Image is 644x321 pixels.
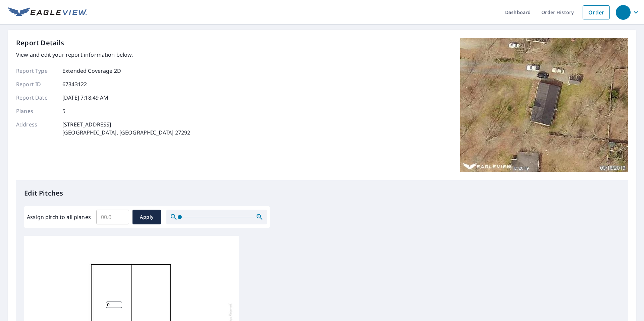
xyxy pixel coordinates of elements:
p: Edit Pitches [24,188,620,198]
span: Apply [138,213,156,221]
p: Report ID [16,80,56,88]
a: Order [583,5,610,19]
p: 5 [62,107,65,115]
label: Assign pitch to all planes [27,213,91,221]
p: Planes [16,107,56,115]
p: 67343122 [62,80,87,88]
p: Report Date [16,94,56,102]
img: EV Logo [8,7,87,17]
img: Top image [460,38,628,172]
p: Extended Coverage 2D [62,67,121,75]
p: View and edit your report information below. [16,51,190,59]
p: Report Type [16,67,56,75]
button: Apply [132,210,161,224]
p: [DATE] 7:18:49 AM [62,94,109,102]
p: Report Details [16,38,64,48]
input: 00.0 [96,208,129,226]
p: [STREET_ADDRESS] [GEOGRAPHIC_DATA], [GEOGRAPHIC_DATA] 27292 [62,120,190,137]
p: Address [16,120,56,137]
